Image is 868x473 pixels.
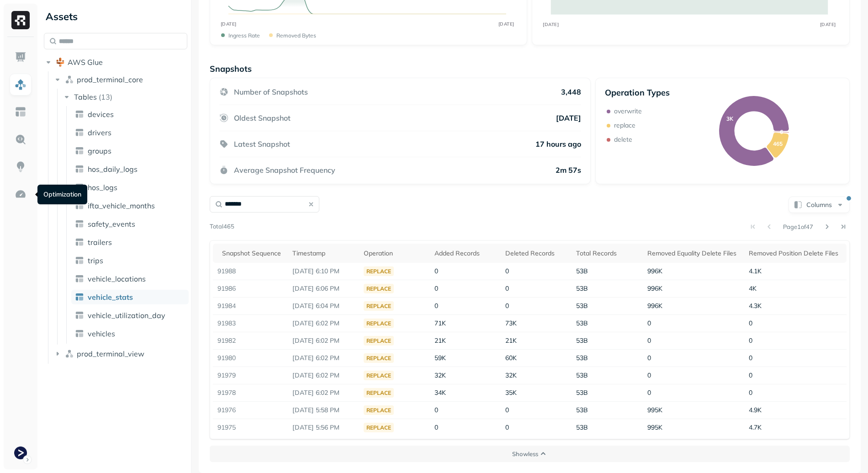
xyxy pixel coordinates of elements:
[75,219,84,229] img: table
[88,238,112,247] span: trailers
[11,11,30,29] img: Ryft
[44,9,187,24] div: Assets
[88,292,133,302] span: vehicle_stats
[576,388,588,397] span: 53B
[647,284,662,292] span: 996K
[88,128,111,137] span: drivers
[820,21,836,27] tspan: [DATE]
[234,113,291,122] p: Oldest Snapshot
[71,326,189,341] a: vehicles
[53,346,188,361] button: prod_terminal_view
[75,329,84,338] img: table
[647,267,662,275] span: 996K
[364,353,394,363] div: replace
[647,336,651,345] span: 0
[15,161,26,173] img: Insights
[780,128,783,135] text: 6
[213,298,288,315] td: 91984
[498,21,514,27] tspan: [DATE]
[749,249,842,258] div: Removed Position Delete Files
[65,349,74,358] img: namespace
[783,223,813,231] p: Page 1 of 47
[213,332,288,350] td: 91982
[434,354,446,362] span: 59K
[75,146,84,155] img: table
[505,267,509,275] span: 0
[505,302,509,310] span: 0
[292,284,354,293] p: Sep 11, 2025 6:06 PM
[71,271,189,286] a: vehicle_locations
[364,249,425,258] div: Operation
[556,165,581,175] p: 2m 57s
[62,90,188,104] button: Tables(13)
[364,423,394,432] div: replace
[364,301,394,311] div: replace
[15,51,26,63] img: Dashboard
[74,92,97,101] span: Tables
[647,371,651,379] span: 0
[68,58,103,67] span: AWS Glue
[88,146,111,155] span: groups
[505,423,509,431] span: 0
[292,302,354,310] p: Sep 11, 2025 6:04 PM
[88,165,138,174] span: hos_daily_logs
[71,217,189,231] a: safety_events
[749,267,762,275] span: 4.1K
[614,135,632,144] p: delete
[749,319,752,327] span: 0
[576,249,638,258] div: Total Records
[543,21,559,27] tspan: [DATE]
[576,423,588,431] span: 53B
[434,267,438,275] span: 0
[605,87,670,98] p: Operation Types
[71,125,189,140] a: drivers
[71,253,189,268] a: trips
[213,367,288,384] td: 91979
[71,308,189,323] a: vehicle_utilization_day
[512,450,538,458] p: Show less
[75,238,84,247] img: table
[789,197,850,213] button: Columns
[234,139,290,149] p: Latest Snapshot
[505,406,509,414] span: 0
[71,162,189,176] a: hos_daily_logs
[213,315,288,332] td: 91983
[292,388,354,397] p: Sep 11, 2025 6:02 PM
[364,388,394,398] div: replace
[228,32,260,39] p: Ingress Rate
[647,302,662,310] span: 996K
[434,423,438,431] span: 0
[364,405,394,415] div: replace
[77,75,143,84] span: prod_terminal_core
[56,58,65,67] img: root
[220,21,236,27] tspan: [DATE]
[99,92,112,101] p: ( 13 )
[88,274,146,283] span: vehicle_locations
[364,371,394,380] div: replace
[213,419,288,436] td: 91975
[749,423,762,431] span: 4.7K
[364,284,394,293] div: replace
[576,267,588,275] span: 53B
[75,274,84,283] img: table
[364,336,394,345] div: replace
[576,406,588,414] span: 53B
[505,319,517,327] span: 73K
[647,354,651,362] span: 0
[88,219,135,229] span: safety_events
[292,423,354,432] p: Sep 11, 2025 5:56 PM
[234,87,308,96] p: Number of Snapshots
[576,336,588,345] span: 53B
[53,72,188,87] button: prod_terminal_core
[44,55,187,69] button: AWS Glue
[210,64,252,74] p: Snapshots
[75,311,84,320] img: table
[71,235,189,250] a: trailers
[292,249,354,258] div: Timestamp
[434,319,446,327] span: 71K
[210,446,850,462] button: Showless
[726,115,734,122] text: 3K
[505,284,509,292] span: 0
[505,354,517,362] span: 60K
[276,32,316,39] p: Removed bytes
